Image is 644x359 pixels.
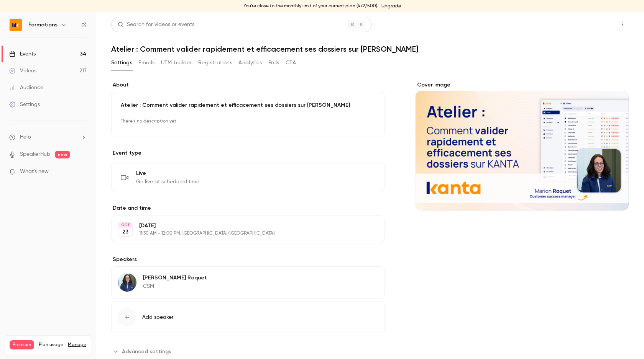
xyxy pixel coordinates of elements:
[20,168,49,176] span: What's new
[381,3,401,9] a: Upgrade
[20,133,31,141] span: Help
[238,57,262,69] button: Analytics
[111,345,176,357] button: Advanced settings
[143,274,207,282] p: [PERSON_NAME] Roquet
[9,101,40,108] div: Settings
[122,228,128,236] p: 23
[20,150,50,158] a: SpeakerHub
[10,340,34,349] span: Premium
[580,17,610,32] button: Share
[138,57,154,69] button: Emails
[111,149,385,157] p: Event type
[118,273,136,292] img: Marion Roquet
[268,57,279,69] button: Polls
[121,115,375,127] p: There's no description yet
[118,222,132,228] div: OCT
[111,302,385,333] button: Add speaker
[111,57,132,69] button: Settings
[143,282,207,290] p: CSM
[77,168,87,175] iframe: Noticeable Trigger
[286,57,296,69] button: CTA
[142,313,174,321] span: Add speaker
[122,348,171,356] span: Advanced settings
[9,50,36,58] div: Events
[139,230,344,237] p: 11:30 AM - 12:00 PM, [GEOGRAPHIC_DATA]/[GEOGRAPHIC_DATA]
[416,81,629,89] label: Cover image
[121,101,375,109] p: Atelier : Comment valider rapidement et efficacement ses dossiers sur [PERSON_NAME]
[68,342,86,348] a: Manage
[9,133,87,141] li: help-dropdown-opener
[10,19,22,31] img: Formations
[111,256,385,263] label: Speakers
[136,178,199,186] span: Go live at scheduled time
[39,342,63,348] span: Plan usage
[9,84,43,91] div: Audience
[55,151,70,158] span: new
[111,266,385,299] div: Marion Roquet[PERSON_NAME] RoquetCSM
[9,67,36,75] div: Videos
[111,345,385,357] section: Advanced settings
[136,170,199,177] span: Live
[111,204,385,212] label: Date and time
[161,57,192,69] button: UTM builder
[111,81,385,89] label: About
[111,44,629,54] h1: Atelier : Comment valider rapidement et efficacement ses dossiers sur [PERSON_NAME]
[139,222,344,230] p: [DATE]
[416,81,629,211] section: Cover image
[198,57,232,69] button: Registrations
[118,21,194,29] div: Search for videos or events
[28,21,58,29] h6: Formations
